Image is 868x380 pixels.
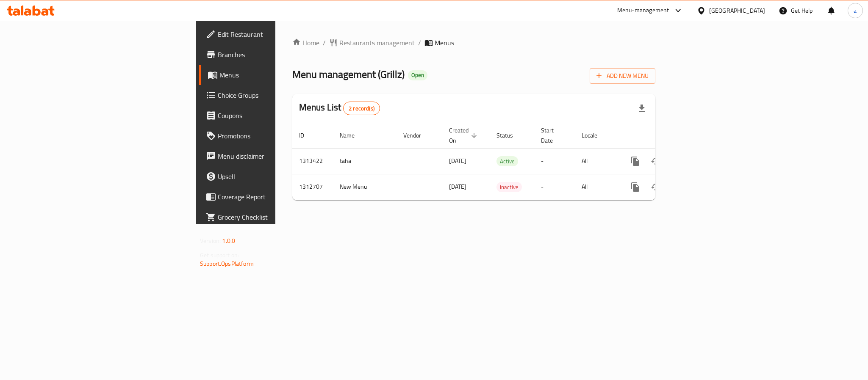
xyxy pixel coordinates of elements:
div: Export file [632,98,652,118]
div: Menu-management [617,6,669,16]
nav: breadcrumb [292,38,655,48]
th: Actions [618,123,713,149]
button: Add New Menu [590,68,655,84]
span: Edit Restaurant [218,29,334,39]
button: Change Status [646,177,666,197]
span: Restaurants management [339,38,415,48]
span: Locale [582,130,608,140]
a: Menus [199,65,341,85]
span: Inactive [496,182,522,192]
span: Branches [218,50,334,60]
button: Change Status [646,151,666,171]
span: [DATE] [449,181,466,192]
div: Total records count [343,102,380,115]
span: Choice Groups [218,90,334,100]
span: Coverage Report [218,192,334,202]
span: Status [496,130,524,140]
span: Version: [200,235,221,246]
span: Get support on: [200,250,239,261]
a: Promotions [199,126,341,146]
span: Active [496,157,518,166]
div: [GEOGRAPHIC_DATA] [709,6,765,15]
span: Coupons [218,110,334,121]
a: Branches [199,44,341,65]
span: Menu management ( Grillz ) [292,65,405,84]
a: Menu disclaimer [199,146,341,166]
span: Upsell [218,171,334,182]
a: Edit Restaurant [199,24,341,44]
a: Restaurants management [329,38,415,48]
li: / [418,38,421,48]
td: - [534,148,575,174]
a: Support.OpsPlatform [200,258,254,269]
td: New Menu [333,174,397,200]
button: more [625,177,646,197]
span: Created On [449,125,480,146]
button: more [625,151,646,171]
a: Grocery Checklist [199,207,341,227]
a: Coverage Report [199,187,341,207]
span: Name [340,130,366,140]
a: Choice Groups [199,85,341,105]
span: Promotions [218,131,334,141]
span: Grocery Checklist [218,212,334,222]
td: taha [333,148,397,174]
span: Start Date [541,125,565,146]
span: Menus [219,70,334,80]
span: 2 record(s) [344,105,380,113]
span: Open [408,72,427,79]
span: Add New Menu [596,71,649,81]
a: Coupons [199,105,341,126]
a: Upsell [199,166,341,187]
td: All [575,148,618,174]
span: [DATE] [449,155,466,166]
h2: Menus List [299,101,380,115]
div: Open [408,70,427,80]
table: enhanced table [292,123,713,200]
span: Menu disclaimer [218,151,334,161]
span: a [854,6,857,15]
span: Menus [435,38,454,48]
td: - [534,174,575,200]
td: All [575,174,618,200]
span: 1.0.0 [222,235,235,246]
span: ID [299,130,315,140]
span: Vendor [403,130,432,140]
